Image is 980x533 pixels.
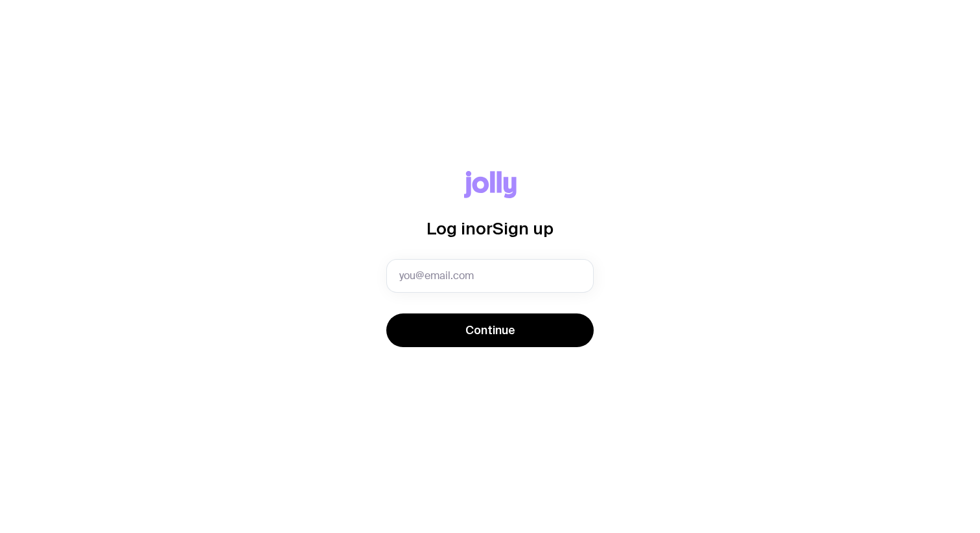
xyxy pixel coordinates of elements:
[465,323,515,338] span: Continue
[426,219,476,238] span: Log in
[386,313,594,347] button: Continue
[493,219,554,238] span: Sign up
[386,259,594,293] input: you@email.com
[476,219,493,238] span: or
